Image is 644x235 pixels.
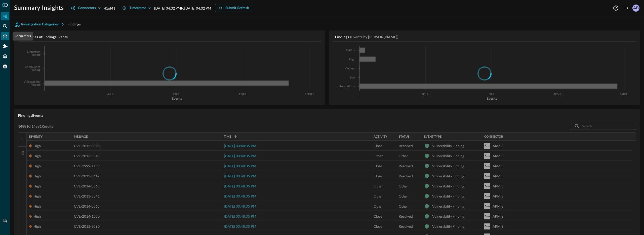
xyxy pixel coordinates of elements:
div: Connectors [13,32,33,41]
div: Federated Search [1,22,9,30]
div: Connectors [78,5,96,11]
input: Search [582,122,624,131]
div: Connectors [1,32,9,40]
p: 14881 of 14881 Results [18,124,53,129]
button: Timeframe [119,4,154,12]
button: Investigation Categories [14,20,68,28]
button: Connectors [68,4,104,12]
div: Addons [1,42,9,50]
h5: Findings [335,34,349,40]
h5: (Events by [PERSON_NAME]) [350,34,398,40]
button: Logout [622,4,630,12]
div: Submit Refresh [225,5,249,11]
div: Summary Insights [1,12,9,20]
h1: Summary Insights [14,4,64,12]
span: Findings [68,22,81,26]
div: Timeframe [129,5,146,11]
h5: Categories of Findings Events [20,34,321,40]
p: [DATE] 04:02 PM to [DATE] 04:02 PM [154,6,211,11]
div: Settings [1,52,9,60]
div: AB [632,5,639,12]
button: Submit Refresh [215,4,252,12]
div: Chat [1,217,9,225]
h5: Findings Events [18,113,636,118]
div: Query Agent [1,62,9,70]
button: Help [612,4,620,12]
p: 41 of 41 [104,6,115,11]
